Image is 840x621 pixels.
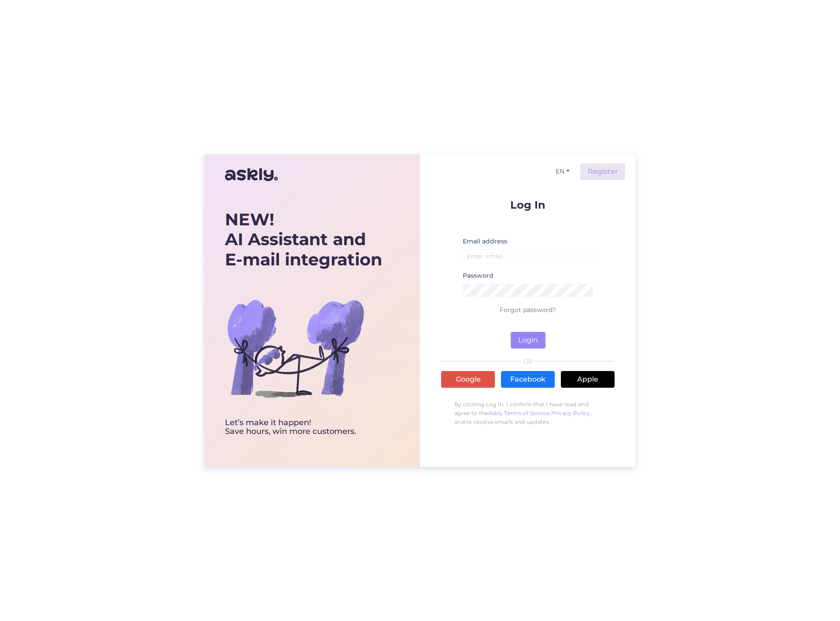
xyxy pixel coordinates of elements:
[488,410,550,416] a: Askly Terms of Service
[463,250,593,263] input: Enter email
[500,306,556,314] a: Forgot password?
[552,165,573,178] button: EN
[463,271,494,280] label: Password
[561,371,615,388] a: Apple
[463,237,507,246] label: Email address
[225,419,382,436] div: Let’s make it happen! Save hours, win more customers.
[441,199,615,210] p: Log In
[522,358,534,364] span: OR
[441,396,615,431] p: By clicking Log In, I confirm that I have read and agree to the , , and to receive emails and upd...
[511,332,545,349] button: Login
[225,209,274,230] b: NEW!
[501,371,555,388] a: Facebook
[551,410,590,416] a: Privacy Policy
[225,209,382,270] div: AI Assistant and E-mail integration
[225,164,278,185] img: Askly
[441,371,495,388] a: Google
[580,163,625,180] a: Register
[225,278,366,419] img: bg-askly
